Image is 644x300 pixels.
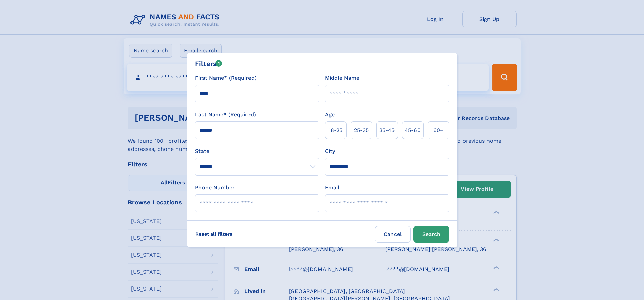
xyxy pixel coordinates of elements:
[195,147,319,155] label: State
[325,147,335,155] label: City
[325,184,339,192] label: Email
[413,226,449,243] button: Search
[354,126,369,134] span: 25‑35
[325,74,359,82] label: Middle Name
[195,74,257,82] label: First Name* (Required)
[325,111,335,119] label: Age
[195,111,256,119] label: Last Name* (Required)
[379,126,395,134] span: 35‑45
[329,126,342,134] span: 18‑25
[405,126,421,134] span: 45‑60
[195,184,235,192] label: Phone Number
[191,226,237,242] label: Reset all filters
[195,59,222,69] div: Filters
[433,126,444,134] span: 60+
[375,226,411,243] label: Cancel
